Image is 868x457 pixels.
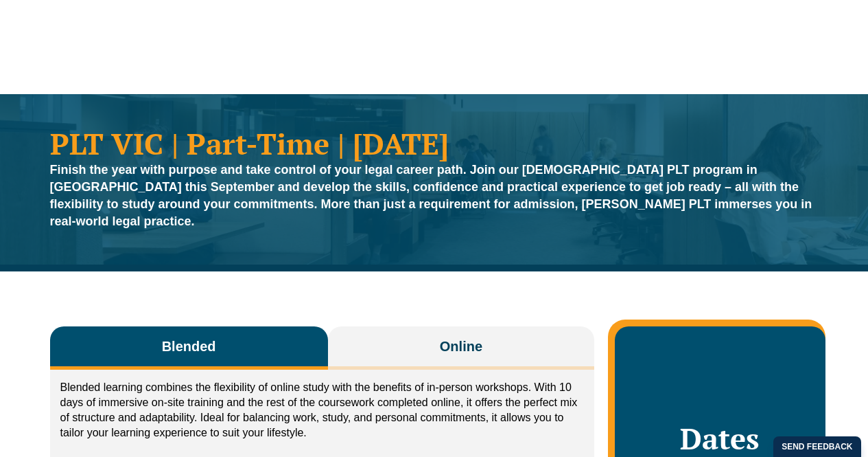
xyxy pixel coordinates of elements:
span: Blended [162,337,216,356]
h2: Dates [629,421,811,456]
span: Online [440,337,482,356]
strong: Finish the year with purpose and take control of your legal career path. Join our [DEMOGRAPHIC_DA... [50,163,812,228]
p: Blended learning combines the flexibility of online study with the benefits of in-person workshop... [60,380,585,441]
h1: PLT VIC | Part-Time | [DATE] [50,129,819,158]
